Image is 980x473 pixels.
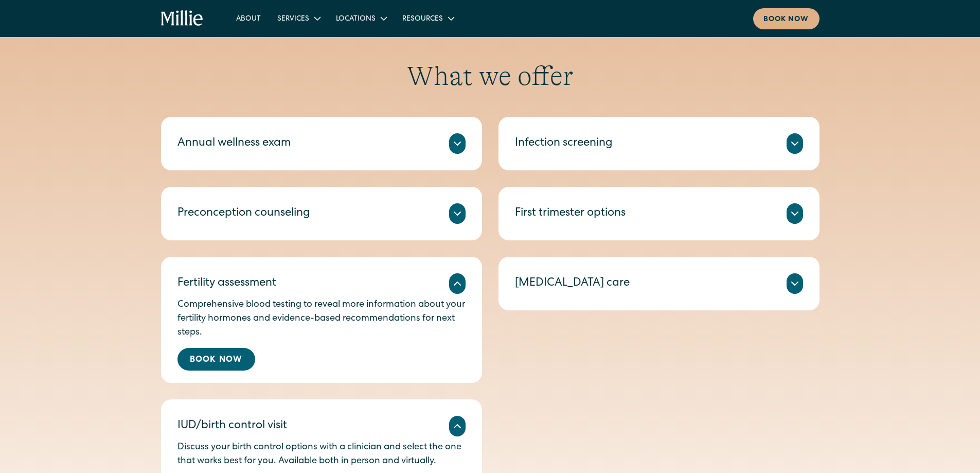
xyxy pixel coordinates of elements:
a: Book Now [177,348,255,371]
a: Book now [753,8,819,29]
div: Infection screening [515,135,613,152]
a: home [161,10,204,27]
div: Locations [328,10,394,27]
div: Resources [394,10,461,27]
a: About [228,10,269,27]
div: Locations [336,14,376,25]
div: Annual wellness exam [177,135,291,152]
div: Services [269,10,328,27]
div: [MEDICAL_DATA] care [515,275,630,292]
p: Comprehensive blood testing to reveal more information about your fertility hormones and evidence... [177,298,466,340]
div: Resources [402,14,443,25]
div: First trimester options [515,205,626,222]
p: Discuss your birth control options with a clinician and select the one that works best for you. A... [177,441,466,468]
div: IUD/birth control visit [177,418,287,435]
div: Fertility assessment [177,275,276,292]
div: Book now [763,14,809,25]
div: Preconception counseling [177,205,310,222]
div: Services [277,14,309,25]
h2: What we offer [161,60,819,92]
